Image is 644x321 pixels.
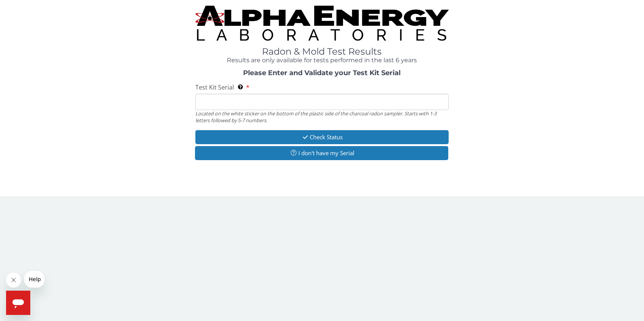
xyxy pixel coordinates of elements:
img: TightCrop.jpg [195,6,448,41]
div: Located on the white sticker on the bottom of the plastic side of the charcoal radon sampler. Sta... [195,110,448,124]
iframe: Message from company [24,271,44,288]
strong: Please Enter and Validate your Test Kit Serial [243,69,401,77]
span: Test Kit Serial [195,83,234,91]
iframe: Button to launch messaging window [6,291,30,315]
iframe: Close message [6,272,21,288]
button: I don't have my Serial [195,146,448,160]
h1: Radon & Mold Test Results [195,47,448,57]
button: Check Status [195,130,448,144]
h4: Results are only available for tests performed in the last 6 years [195,57,448,64]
